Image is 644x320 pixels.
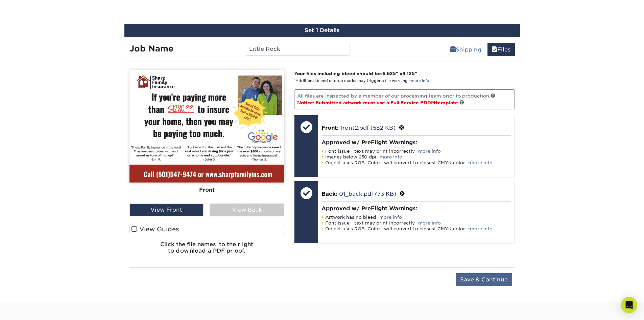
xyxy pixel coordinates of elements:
[321,154,511,160] li: Images below 250 dpi -
[456,273,512,286] input: Save & Continue
[129,224,284,234] label: View Guides
[470,160,493,165] a: more info
[129,241,284,259] h6: Click the file names to the right to download a PDF proof.
[129,183,284,197] div: Front
[210,204,284,216] div: View Back
[321,205,511,212] h4: Approved w/ PreFlight Warnings:
[470,226,493,231] a: more info
[297,100,464,105] span: Notice: Submitted artwork must use a Full Service EDDM template.
[487,43,515,56] a: Files
[294,71,417,76] strong: Your files including bleed should be: " x "
[418,220,441,226] a: more info
[124,24,520,37] div: Set 1 Details
[492,46,497,53] span: files
[339,191,396,197] a: 01_back.pdf (73 KB)
[321,148,511,154] li: Font issue - text may print incorrectly -
[129,44,173,54] strong: Job Name
[321,191,337,197] span: Back:
[321,214,511,220] li: Artwork has no bleed -
[450,46,456,53] span: shipping
[402,71,415,76] span: 9.125
[382,71,396,76] span: 6.625
[379,215,402,220] a: more info
[340,125,396,131] a: front2.pdf (582 KB)
[621,297,637,313] div: Open Intercom Messenger
[446,43,486,56] a: Shipping
[2,299,57,318] iframe: Google Customer Reviews
[321,160,511,166] li: Object uses RGB. Colors will convert to closest CMYK color. -
[321,125,339,131] span: Front:
[245,43,350,56] input: Enter a job name
[294,79,429,83] small: *Additional bleed or crop marks may trigger a file warning –
[321,226,511,232] li: Object uses RGB. Colors will convert to closest CMYK color. -
[321,139,511,146] h4: Approved w/ PreFlight Warnings:
[435,102,436,104] span: ®
[380,154,402,159] a: more info
[129,204,204,216] div: View Front
[294,89,515,109] p: All files are inspected by a member of our processing team prior to production.
[321,220,511,226] li: Font issue - text may print incorrectly -
[411,79,429,83] a: more info
[418,149,441,154] a: more info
